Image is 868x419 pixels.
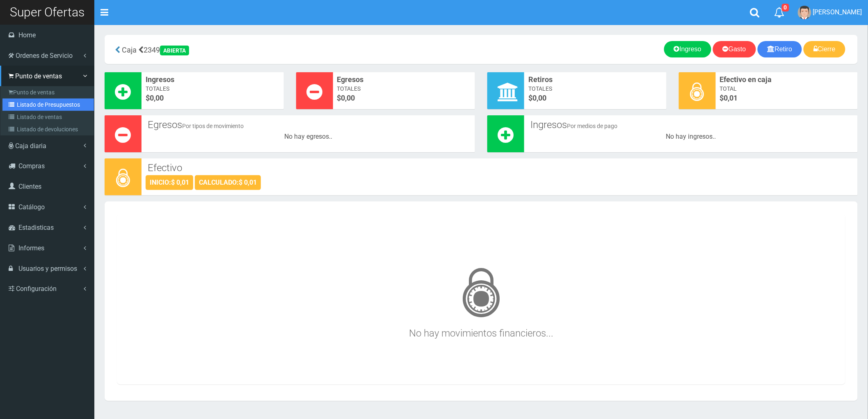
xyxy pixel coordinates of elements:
[10,5,85,19] span: Super Ofertas
[567,123,617,129] small: Por medios de pago
[758,41,802,57] a: Retiro
[724,94,738,102] span: 0,01
[528,85,662,93] span: Totales
[18,31,36,39] span: Home
[18,183,41,190] span: Clientes
[18,265,77,272] span: Usuarios y permisos
[813,8,862,16] span: [PERSON_NAME]
[148,119,469,130] h3: Egresos
[2,111,94,123] a: Listado de ventas
[195,175,261,190] div: CALCULADO:
[528,74,662,85] span: Retiros
[182,123,244,129] small: Por tipos de movimiento
[804,41,845,57] a: Cierre
[713,41,756,57] a: Gasto
[121,257,841,339] h3: No hay movimientos financieros...
[15,72,62,80] span: Punto de ventas
[16,52,73,60] span: Ordenes de Servicio
[2,98,94,111] a: Listado de Presupuestos
[16,285,57,293] span: Configuración
[146,175,193,190] div: INICIO:
[148,163,852,173] h3: Efectivo
[720,74,854,85] span: Efectivo en caja
[337,74,471,85] span: Egresos
[532,94,546,102] font: 0,00
[337,85,471,93] span: Totales
[146,93,280,103] span: $
[122,46,137,54] span: Caja
[528,93,662,103] span: $
[720,85,854,93] span: Total
[337,93,471,103] span: $
[18,244,44,252] span: Informes
[160,46,189,55] div: ABIERTA
[146,85,280,93] span: Totales
[798,6,811,19] img: User Image
[146,74,280,85] span: Ingresos
[341,94,355,102] font: 0,00
[171,179,189,186] strong: $ 0,01
[239,179,257,186] strong: $ 0,01
[530,119,852,130] h3: Ingresos
[111,41,358,58] div: 2349
[2,86,94,98] a: Punto de ventas
[528,132,854,142] div: No hay ingresos..
[18,203,45,211] span: Catálogo
[18,224,54,231] span: Estadisticas
[2,123,94,135] a: Listado de devoluciones
[18,162,45,170] span: Compras
[15,142,46,150] span: Caja diaria
[782,4,789,11] span: 0
[720,93,854,103] span: $
[664,41,711,57] a: Ingreso
[150,94,164,102] font: 0,00
[146,132,471,142] div: No hay egresos..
